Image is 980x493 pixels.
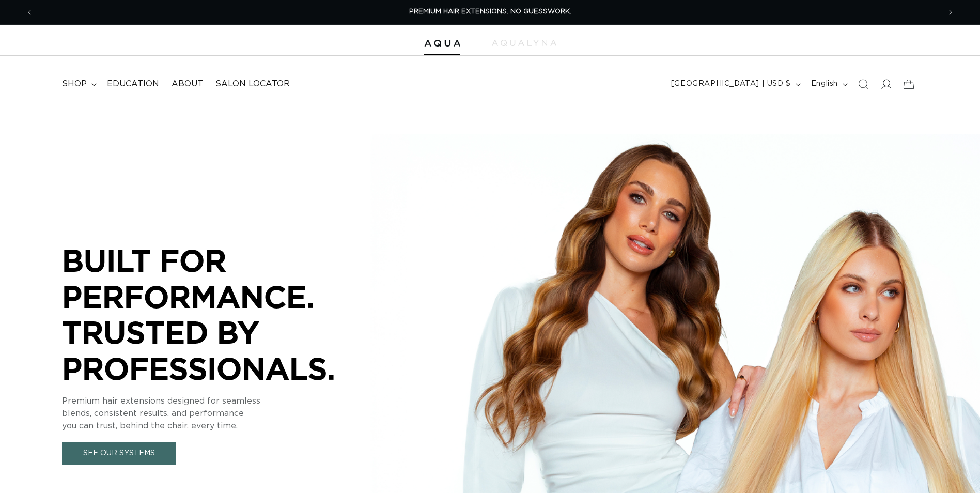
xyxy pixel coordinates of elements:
img: Aqua Hair Extensions [424,40,460,47]
span: Education [107,79,159,89]
button: [GEOGRAPHIC_DATA] | USD $ [665,74,805,94]
p: BUILT FOR PERFORMANCE. TRUSTED BY PROFESSIONALS. [62,242,372,386]
a: See Our Systems [62,442,176,465]
span: [GEOGRAPHIC_DATA] | USD $ [671,79,791,89]
span: English [811,79,838,89]
p: Premium hair extensions designed for seamless blends, consistent results, and performance you can... [62,395,372,432]
span: Salon Locator [215,79,290,89]
a: Salon Locator [209,72,296,96]
span: shop [62,79,87,89]
summary: shop [56,72,101,96]
button: Next announcement [939,3,962,22]
button: English [805,74,852,94]
img: aqualyna.com [492,40,556,46]
summary: Search [852,73,875,96]
a: About [165,72,209,96]
span: PREMIUM HAIR EXTENSIONS. NO GUESSWORK. [409,8,571,15]
a: Education [101,72,165,96]
button: Previous announcement [18,3,41,22]
span: About [172,79,203,89]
